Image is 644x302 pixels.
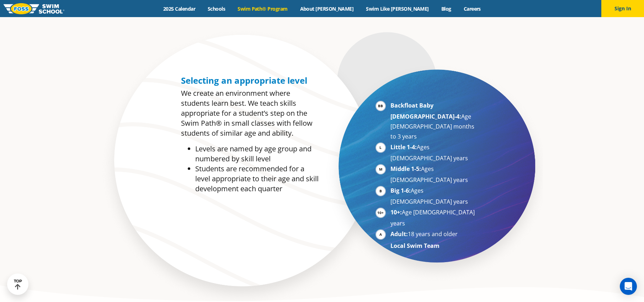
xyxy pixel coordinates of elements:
p: We create an environment where students learn best. We teach skills appropriate for a student’s s... [181,88,319,138]
li: Ages [DEMOGRAPHIC_DATA] years [390,186,478,207]
li: Age [DEMOGRAPHIC_DATA] years [390,207,478,228]
li: Age [DEMOGRAPHIC_DATA] months to 3 years [390,100,478,141]
a: Blog [435,5,457,12]
li: Levels are named by age group and numbered by skill level [195,144,319,164]
strong: Adult: [390,230,408,238]
li: Students are recommended for a level appropriate to their age and skill development each quarter [195,164,319,194]
strong: Big 1-6: [390,187,411,194]
div: Open Intercom Messenger [620,278,637,295]
strong: Middle 1-5: [390,165,421,173]
strong: Backfloat Baby [DEMOGRAPHIC_DATA]-4: [390,101,461,120]
a: Schools [202,5,231,12]
a: Swim Path® Program [231,5,294,12]
strong: Little 1-4: [390,143,417,151]
div: TOP [14,279,22,290]
li: Ages [DEMOGRAPHIC_DATA] years [390,164,478,185]
a: Swim Like [PERSON_NAME] [360,5,435,12]
a: About [PERSON_NAME] [294,5,360,12]
strong: 10+: [390,208,402,216]
a: Careers [457,5,487,12]
span: Selecting an appropriate level [181,74,307,86]
li: Ages [DEMOGRAPHIC_DATA] years [390,142,478,163]
a: 2025 Calendar [157,5,202,12]
img: FOSS Swim School Logo [4,3,64,14]
li: 18 years and older [390,229,478,240]
strong: Local Swim Team [390,242,440,250]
